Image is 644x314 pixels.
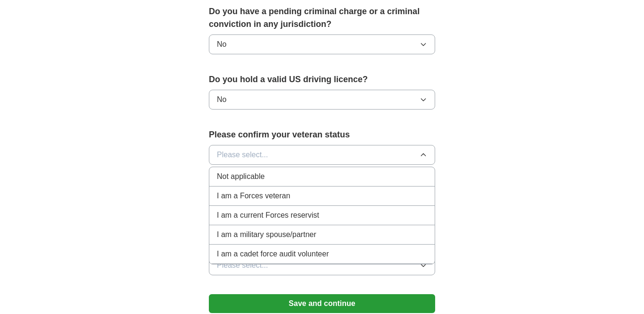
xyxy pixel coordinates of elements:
[217,248,329,260] span: I am a cadet force audit volunteer
[209,145,435,165] button: Please select...
[217,171,264,182] span: Not applicable
[209,255,435,275] button: Please select...
[217,190,290,202] span: I am a Forces veteran
[217,260,268,271] span: Please select...
[217,149,268,161] span: Please select...
[209,294,435,313] button: Save and continue
[209,128,435,141] label: Please confirm your veteran status
[209,90,435,110] button: No
[209,5,435,31] label: Do you have a pending criminal charge or a criminal conviction in any jurisdiction?
[217,39,226,50] span: No
[217,94,226,105] span: No
[209,34,435,54] button: No
[217,210,319,221] span: I am a current Forces reservist
[217,229,316,240] span: I am a military spouse/partner
[209,73,435,86] label: Do you hold a valid US driving licence?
